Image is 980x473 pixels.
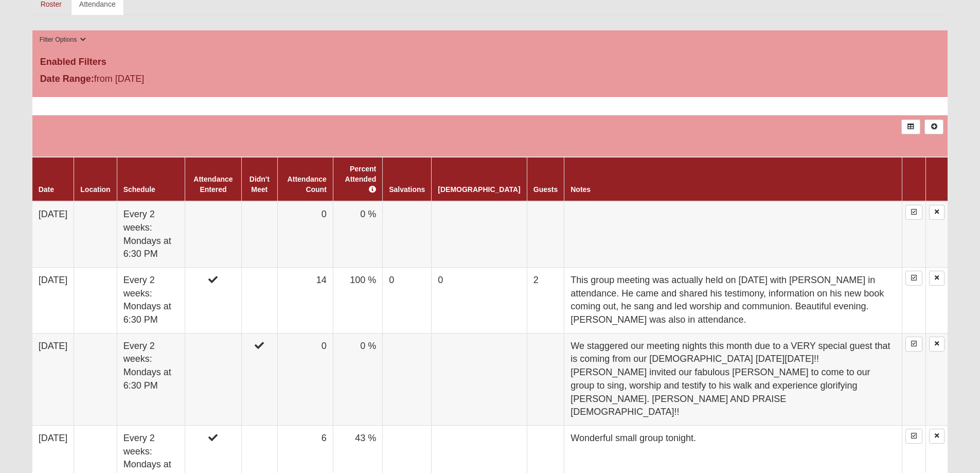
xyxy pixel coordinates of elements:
[333,333,382,425] td: 0 %
[571,185,591,194] a: Notes
[80,185,110,194] a: Location
[250,175,270,194] a: Didn't Meet
[39,185,54,194] a: Date
[901,119,920,134] a: Export to Excel
[432,267,527,333] td: 0
[40,72,94,86] label: Date Range:
[277,267,333,333] td: 14
[117,333,185,425] td: Every 2 weeks: Mondays at 6:30 PM
[929,429,945,444] a: Delete
[32,201,74,267] td: [DATE]
[333,201,382,267] td: 0 %
[32,333,74,425] td: [DATE]
[40,57,940,68] h4: Enabled Filters
[383,267,432,333] td: 0
[564,333,902,425] td: We staggered our meeting nights this month due to a VERY special guest that is coming from our [D...
[924,119,943,134] a: Alt+N
[929,271,945,286] a: Delete
[905,429,922,444] a: Enter Attendance
[123,185,155,194] a: Schedule
[383,157,432,201] th: Salvations
[905,271,922,286] a: Enter Attendance
[333,267,382,333] td: 100 %
[929,337,945,352] a: Delete
[37,34,90,45] button: Filter Options
[193,175,233,194] a: Attendance Entered
[32,72,337,89] div: from [DATE]
[905,337,922,352] a: Enter Attendance
[345,165,377,194] a: Percent Attended
[432,157,527,201] th: [DEMOGRAPHIC_DATA]
[564,267,902,333] td: This group meeting was actually held on [DATE] with [PERSON_NAME] in attendance. He came and shar...
[117,201,185,267] td: Every 2 weeks: Mondays at 6:30 PM
[277,333,333,425] td: 0
[527,157,564,201] th: Guests
[527,267,564,333] td: 2
[905,205,922,220] a: Enter Attendance
[277,201,333,267] td: 0
[32,267,74,333] td: [DATE]
[117,267,185,333] td: Every 2 weeks: Mondays at 6:30 PM
[288,175,327,194] a: Attendance Count
[929,205,945,220] a: Delete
